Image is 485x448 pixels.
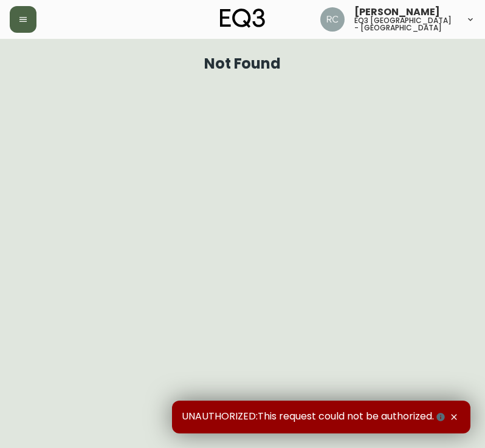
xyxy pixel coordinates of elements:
[204,58,281,69] h1: Not Found
[354,17,456,32] h5: eq3 [GEOGRAPHIC_DATA] - [GEOGRAPHIC_DATA]
[182,410,447,424] span: UNAUTHORIZED:This request could not be authorized.
[220,8,265,28] img: logo
[320,7,345,32] img: 75cc83b809079a11c15b21e94bbc0507
[354,7,440,17] span: [PERSON_NAME]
